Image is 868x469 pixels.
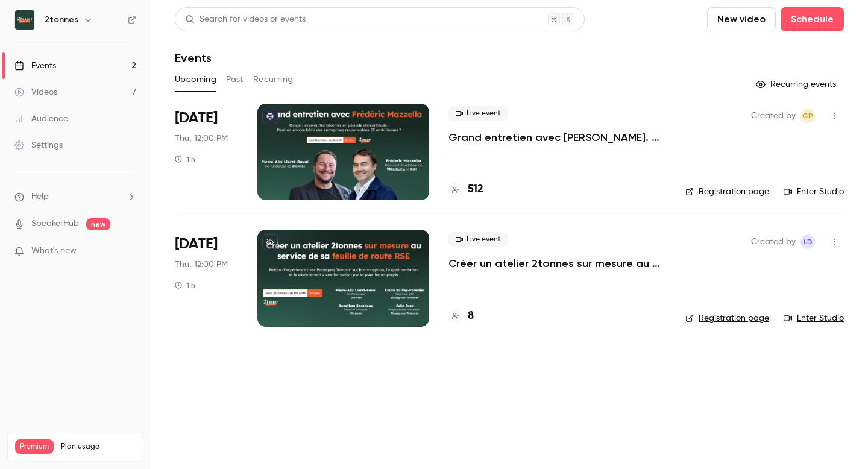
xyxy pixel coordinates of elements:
[468,181,483,198] h4: 512
[61,442,136,452] span: Plan usage
[448,308,474,324] a: 8
[15,439,54,454] span: Premium
[253,70,294,89] button: Recurring
[226,70,244,89] button: Past
[448,232,508,247] span: Live event
[14,113,68,125] div: Audience
[122,246,136,257] iframe: Noticeable Trigger
[468,308,474,324] h4: 8
[175,133,228,145] span: Thu, 12:00 PM
[175,154,195,164] div: 1 h
[781,7,844,31] button: Schedule
[175,259,228,271] span: Thu, 12:00 PM
[448,130,666,145] a: Grand entretien avec [PERSON_NAME]. Diriger, innover, transformer en période d’incertitude : peut...
[175,280,195,290] div: 1 h
[448,106,508,121] span: Live event
[185,13,306,26] div: Search for videos or events
[175,104,238,200] div: Oct 16 Thu, 12:00 PM (Europe/Paris)
[784,186,844,198] a: Enter Studio
[175,51,212,65] h1: Events
[800,234,815,249] span: Louis de Jabrun
[175,230,238,326] div: Oct 23 Thu, 12:00 PM (Europe/Paris)
[751,109,796,123] span: Created by
[45,14,78,26] h6: 2tonnes
[175,234,218,254] span: [DATE]
[750,75,844,94] button: Recurring events
[800,109,815,123] span: Gabrielle Piot
[14,60,56,72] div: Events
[448,181,483,198] a: 512
[751,234,796,249] span: Created by
[175,109,218,128] span: [DATE]
[15,10,34,30] img: 2tonnes
[707,7,776,31] button: New video
[86,218,110,230] span: new
[31,190,49,203] span: Help
[14,190,136,203] li: help-dropdown-opener
[31,218,79,230] a: SpeakerHub
[14,86,57,98] div: Videos
[448,256,666,271] a: Créer un atelier 2tonnes sur mesure au service de sa feuille de route RSE
[802,109,813,123] span: GP
[31,245,77,257] span: What's new
[175,70,216,89] button: Upcoming
[685,312,769,324] a: Registration page
[804,234,813,249] span: Ld
[14,139,63,151] div: Settings
[784,312,844,324] a: Enter Studio
[685,186,769,198] a: Registration page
